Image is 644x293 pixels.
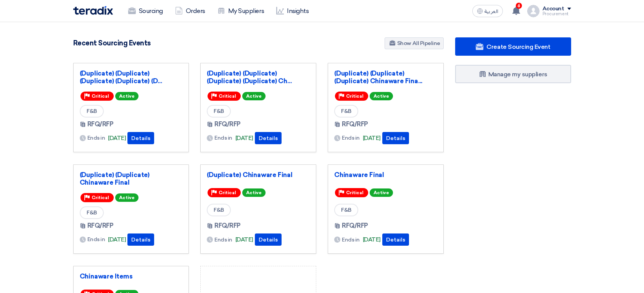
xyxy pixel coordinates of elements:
[211,3,270,19] a: My Suppliers
[115,92,138,100] span: Active
[342,236,360,244] span: Ends in
[87,134,105,142] span: Ends in
[543,6,564,12] div: Account
[370,92,393,100] span: Active
[169,3,211,19] a: Orders
[334,204,358,216] span: F&B
[334,171,437,179] a: Chinaware Final
[207,69,310,85] a: (Duplicate) (Duplicate) (Duplicate) (Duplicate) Ch...
[108,235,126,244] span: [DATE]
[342,120,368,129] span: RFQ/RFP
[346,190,364,195] span: Critical
[127,233,154,246] button: Details
[363,235,381,244] span: [DATE]
[92,195,109,200] span: Critical
[127,132,154,144] button: Details
[334,69,437,85] a: (Duplicate) (Duplicate) (Duplicate) Chinaware Fina...
[207,105,231,118] span: F&B
[115,193,138,202] span: Active
[242,92,266,100] span: Active
[543,12,571,16] div: Procurement
[486,43,550,50] span: Create Sourcing Event
[485,9,498,14] span: العربية
[80,105,104,118] span: F&B
[87,235,105,243] span: Ends in
[214,221,241,230] span: RFQ/RFP
[342,134,360,142] span: Ends in
[472,5,503,17] button: العربية
[370,188,393,197] span: Active
[235,134,253,143] span: [DATE]
[455,65,571,83] a: Manage my suppliers
[270,3,315,19] a: Insights
[80,69,183,85] a: (Duplicate) (Duplicate) (Duplicate) (Duplicate) (D...
[80,171,183,186] a: (Duplicate) (Duplicate) Chinaware Final
[235,235,253,244] span: [DATE]
[73,6,113,15] img: Teradix logo
[385,37,444,49] a: Show All Pipeline
[363,134,381,143] span: [DATE]
[214,236,232,244] span: Ends in
[382,233,409,246] button: Details
[214,134,232,142] span: Ends in
[80,206,104,219] span: F&B
[342,221,368,230] span: RFQ/RFP
[527,5,539,17] img: profile_test.png
[214,120,241,129] span: RFQ/RFP
[346,93,364,99] span: Critical
[255,233,282,246] button: Details
[382,132,409,144] button: Details
[255,132,282,144] button: Details
[92,93,109,99] span: Critical
[108,134,126,143] span: [DATE]
[516,3,522,9] span: 6
[73,39,151,47] h4: Recent Sourcing Events
[87,120,114,129] span: RFQ/RFP
[242,188,266,197] span: Active
[219,190,236,195] span: Critical
[207,204,231,216] span: F&B
[80,272,183,280] a: Chinaware Items
[122,3,169,19] a: Sourcing
[334,105,358,118] span: F&B
[207,171,310,179] a: (Duplicate) Chinaware Final
[87,221,114,230] span: RFQ/RFP
[219,93,236,99] span: Critical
